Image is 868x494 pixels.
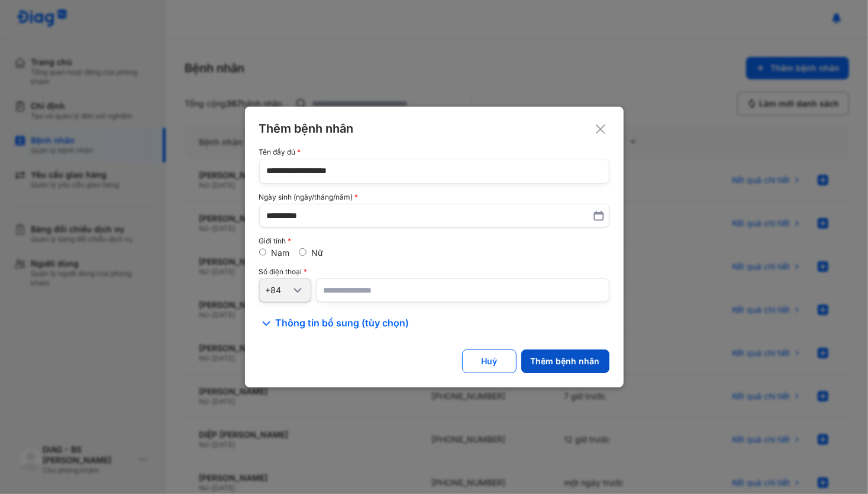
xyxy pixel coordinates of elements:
[259,237,609,245] div: Giới tính
[462,349,517,373] button: Huỷ
[259,121,609,136] div: Thêm bệnh nhân
[311,248,323,258] label: Nữ
[521,349,609,373] button: Thêm bệnh nhân
[259,268,609,276] div: Số điện thoại
[259,148,609,156] div: Tên đầy đủ
[259,193,609,201] div: Ngày sinh (ngày/tháng/năm)
[276,316,409,331] span: Thông tin bổ sung (tùy chọn)
[531,356,600,367] div: Thêm bệnh nhân
[271,248,289,258] label: Nam
[266,285,291,296] div: +84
